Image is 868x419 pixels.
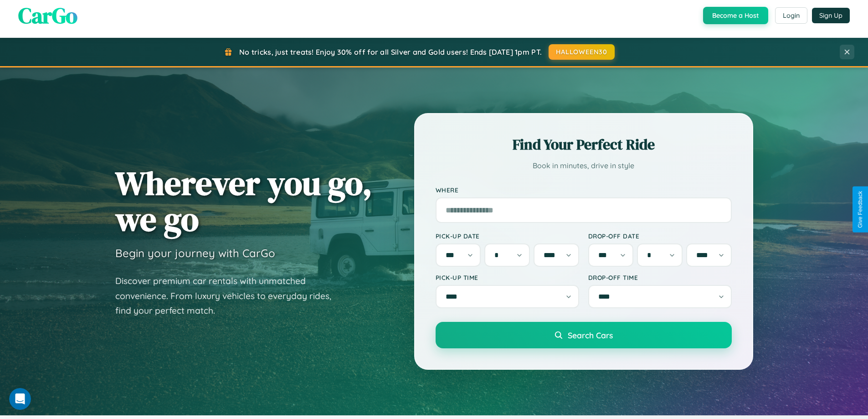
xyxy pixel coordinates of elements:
h3: Begin your journey with CarGo [115,246,275,260]
label: Pick-up Time [436,274,579,281]
label: Drop-off Date [588,232,732,240]
span: Search Cars [568,330,613,340]
button: Sign Up [812,8,850,23]
p: Book in minutes, drive in style [436,159,732,172]
h2: Find Your Perfect Ride [436,134,732,155]
iframe: Intercom live chat [9,388,31,410]
label: Pick-up Date [436,232,579,240]
label: Drop-off Time [588,274,732,281]
button: Become a Host [703,7,768,24]
label: Where [436,186,732,194]
p: Discover premium car rentals with unmatched convenience. From luxury vehicles to everyday rides, ... [115,274,343,318]
button: Login [775,7,807,24]
h1: Wherever you go, we go [115,165,372,237]
div: Give Feedback [857,191,863,228]
span: No tricks, just treats! Enjoy 30% off for all Silver and Gold users! Ends [DATE] 1pm PT. [239,47,542,57]
button: HALLOWEEN30 [549,44,615,60]
button: Search Cars [436,322,732,348]
span: CarGo [18,0,77,31]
